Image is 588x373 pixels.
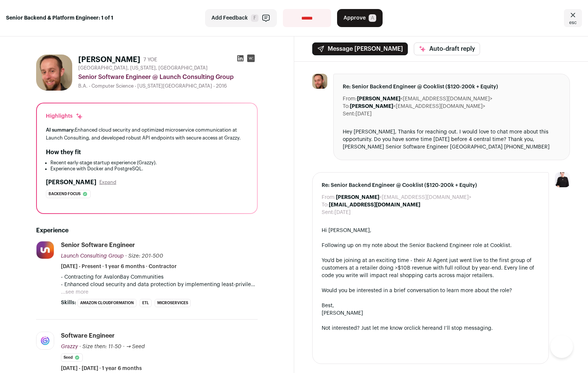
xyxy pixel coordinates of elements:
span: esc [569,20,577,26]
dt: From: [322,194,336,201]
span: Add Feedback [211,14,248,22]
dd: <[EMAIL_ADDRESS][DOMAIN_NAME]> [336,194,471,201]
li: Microservices [155,299,191,307]
span: · Size then: 11-50 [79,344,122,349]
img: e08d248025fc694187d50ad2c851a3bff4b913c11a08d96ccc579635feefe990.jpg [36,241,54,259]
dt: Sent: [343,110,356,118]
div: Would you be interested in a brief conversation to learn more about the role? [322,287,540,294]
div: Best, [322,302,540,309]
h2: How they fit [46,148,81,157]
span: Launch Consulting Group [61,253,124,259]
iframe: Help Scout Beacon - Open [550,335,573,358]
b: [PERSON_NAME] [357,96,400,102]
div: Software Engineer [61,332,115,340]
div: Hi [PERSON_NAME], [322,227,540,234]
a: Close [564,9,582,27]
p: - Contracting for AvalonBay Communities [61,273,258,281]
a: click here [409,326,433,331]
b: [EMAIL_ADDRESS][DOMAIN_NAME] [329,202,420,208]
div: Enhanced cloud security and optimized microservice communication at Launch Consulting, and develo... [46,126,248,142]
span: → Seed [126,344,145,349]
span: [DATE] - [DATE] · 1 year 6 months [61,365,142,372]
button: Auto-draft reply [414,42,480,55]
div: [PERSON_NAME] [322,309,540,317]
span: Skills: [61,299,76,306]
dd: [DATE] [334,209,351,216]
button: Expand [99,179,116,185]
dt: Sent: [322,209,334,216]
b: [PERSON_NAME] [336,195,379,200]
button: Message [PERSON_NAME] [312,42,408,55]
strong: Senior Backend & Platform Engineer: 1 of 1 [6,14,113,22]
dt: To: [343,103,350,110]
div: Senior Software Engineer @ Launch Consulting Group [78,73,258,82]
span: F [251,14,258,22]
button: Add Feedback F [205,9,277,27]
img: 2922eb98235cb3f92972bd1b989394460727032ccf2affec260b5bde70cca249 [312,74,327,89]
div: Highlights [46,112,83,120]
img: 9240684-medium_jpg [555,172,570,187]
div: B.A. - Computer Science - [US_STATE][GEOGRAPHIC_DATA] - 2016 [78,83,258,89]
p: - Enhanced cloud security and data protection by implementing least-privilege access controls for... [61,281,258,288]
dt: From: [343,95,357,103]
span: Re: Senior Backend Engineer @ Cooklist ($120-200k + Equity) [343,83,561,91]
span: [GEOGRAPHIC_DATA], [US_STATE], [GEOGRAPHIC_DATA] [78,65,208,71]
dd: <[EMAIL_ADDRESS][DOMAIN_NAME]> [350,103,485,110]
span: Approve [343,14,366,22]
span: A [369,14,376,22]
h1: [PERSON_NAME] [78,55,140,65]
dd: <[EMAIL_ADDRESS][DOMAIN_NAME]> [357,95,492,103]
h2: [PERSON_NAME] [46,178,96,187]
img: 2922eb98235cb3f92972bd1b989394460727032ccf2affec260b5bde70cca249 [36,55,72,91]
b: [PERSON_NAME] [350,104,393,109]
span: · Size: 201-500 [125,253,163,259]
div: Not interested? Just let me know or and I’ll stop messaging. [322,324,540,332]
div: 7 YOE [143,56,157,64]
li: Recent early-stage startup experience (Grazzy). [50,160,248,166]
li: ETL [140,299,152,307]
li: Amazon CloudFormation [77,299,137,307]
img: 910e3b7d86926b220ef959adbe57245bef1b877b05407eac0301ada154a39d21.jpg [36,332,54,349]
span: · [123,343,125,350]
span: AI summary: [46,127,75,132]
span: Backend focus [49,190,81,198]
dt: To: [322,201,329,209]
li: Seed [61,353,83,362]
span: Re: Senior Backend Engineer @ Cooklist ($120-200k + Equity) [322,182,540,189]
span: Grazzy [61,344,78,349]
h2: Experience [36,226,258,235]
div: Following up on my note about the Senior Backend Engineer role at Cooklist. [322,242,540,249]
div: You'd be joining at an exciting time - their AI Agent just went live to the first group of custom... [322,257,540,279]
div: Hey [PERSON_NAME], Thanks for reaching out. I would love to chat more about this opportunity. Do ... [343,128,561,151]
button: ...see more [61,288,88,296]
li: Experience with Docker and PostgreSQL. [50,166,248,172]
dd: [DATE] [356,110,372,118]
span: [DATE] - Present · 1 year 6 months · Contractor [61,263,177,270]
button: Approve A [337,9,383,27]
div: Senior Software Engineer [61,241,135,249]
